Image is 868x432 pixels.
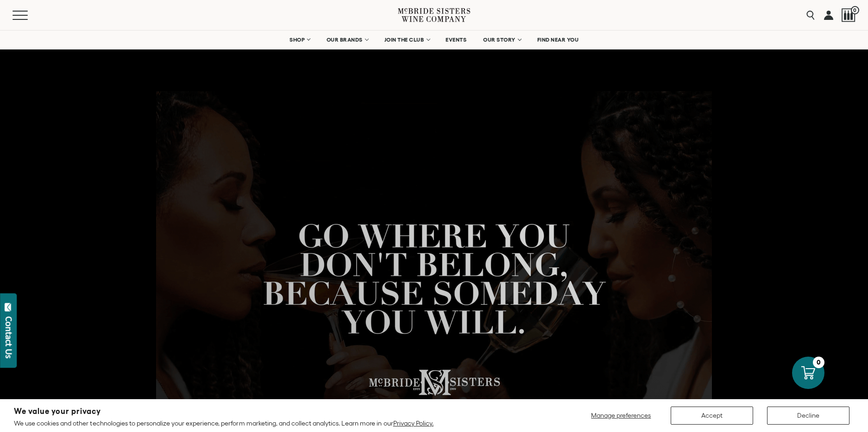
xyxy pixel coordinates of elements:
span: SHOP [289,37,305,43]
a: Privacy Policy. [393,420,434,427]
a: FIND NEAR YOU [531,31,585,49]
button: Manage preferences [585,407,657,425]
h2: We value your privacy [14,407,434,415]
a: EVENTS [440,31,472,49]
span: FIND NEAR YOU [537,37,579,43]
span: EVENTS [446,37,466,43]
a: SHOP [283,31,316,49]
span: JOIN THE CLUB [384,37,424,43]
div: 0 [813,357,824,368]
span: 0 [851,6,859,14]
a: OUR BRANDS [321,31,374,49]
button: Mobile Menu Trigger [13,11,46,20]
button: Decline [767,407,849,425]
span: OUR STORY [483,37,516,43]
a: OUR STORY [477,31,527,49]
span: OUR BRANDS [327,37,363,43]
span: Manage preferences [591,412,651,419]
button: Accept [671,407,753,425]
div: Contact Us [4,316,13,358]
a: JOIN THE CLUB [378,31,435,49]
p: We use cookies and other technologies to personalize your experience, perform marketing, and coll... [14,419,434,427]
